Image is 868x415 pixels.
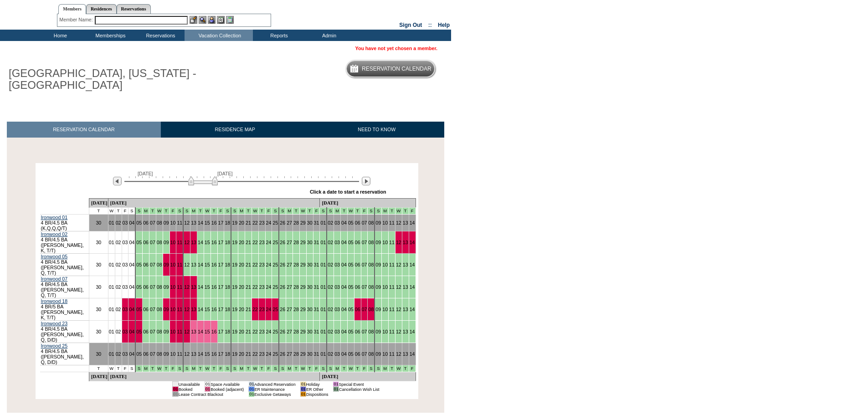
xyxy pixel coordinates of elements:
a: 01 [320,220,326,225]
a: 01 [109,240,114,245]
a: 27 [287,240,292,245]
a: 11 [177,329,182,334]
a: 07 [362,329,367,334]
a: 04 [341,329,347,334]
a: 05 [136,220,142,225]
a: 30 [96,284,101,290]
a: 10 [170,307,176,312]
img: b_edit.gif [190,16,197,24]
a: 24 [266,329,272,334]
a: 24 [266,307,272,312]
a: 16 [211,240,217,245]
a: 10 [382,329,388,334]
a: 19 [232,284,237,290]
a: 26 [280,307,285,312]
a: 12 [184,240,190,245]
a: 28 [293,329,299,334]
a: 12 [184,307,190,312]
a: 14 [410,240,415,245]
a: 05 [348,329,354,334]
a: 10 [170,284,176,290]
a: 02 [116,262,121,267]
a: 12 [396,284,401,290]
a: 04 [341,262,347,267]
a: 27 [287,262,292,267]
a: 04 [129,307,134,312]
h5: Reservation Calendar [362,66,431,72]
a: 23 [259,262,265,267]
a: 14 [410,220,415,225]
a: 03 [334,284,340,290]
a: 19 [232,329,237,334]
a: 02 [328,220,333,225]
a: 28 [293,262,299,267]
a: 08 [157,240,162,245]
a: 07 [362,262,367,267]
a: 08 [157,329,162,334]
a: 03 [334,307,340,312]
a: RESIDENCE MAP [161,122,309,138]
a: 06 [143,329,149,334]
a: 22 [252,284,258,290]
a: 02 [116,220,121,225]
a: 09 [164,262,169,267]
a: 09 [164,240,169,245]
td: Admin [303,30,353,41]
a: 05 [136,307,142,312]
a: 28 [293,240,299,245]
a: 01 [109,307,114,312]
a: 14 [410,307,415,312]
a: 29 [300,329,306,334]
a: 06 [355,307,360,312]
a: 21 [246,329,251,334]
a: RESERVATION CALENDAR [7,122,161,138]
a: 11 [177,284,182,290]
a: 19 [232,262,237,267]
a: 01 [320,284,326,290]
a: 16 [211,329,217,334]
a: 13 [191,284,196,290]
a: 09 [375,220,381,225]
a: 16 [211,307,217,312]
a: 10 [382,262,388,267]
img: Impersonate [208,16,216,24]
a: 01 [320,307,326,312]
a: 04 [341,240,347,245]
a: 25 [272,240,278,245]
a: 11 [389,329,395,334]
a: 10 [382,284,388,290]
a: 09 [164,284,169,290]
a: 04 [341,220,347,225]
a: 07 [150,262,155,267]
a: 09 [375,329,381,334]
a: 31 [314,240,319,245]
a: 27 [287,307,292,312]
a: 05 [136,329,142,334]
a: 21 [246,240,251,245]
a: 06 [355,220,360,225]
a: 03 [123,307,128,312]
a: 30 [96,240,101,245]
a: Ironwood 18 [41,298,68,304]
a: 14 [198,262,203,267]
a: 18 [225,220,230,225]
a: 03 [123,329,128,334]
a: 03 [123,284,128,290]
a: 05 [348,240,354,245]
a: 08 [368,329,374,334]
a: 30 [96,220,101,225]
img: Next [362,177,370,185]
a: 26 [280,220,285,225]
a: 21 [246,307,251,312]
a: 19 [232,220,237,225]
a: 02 [328,262,333,267]
a: 14 [198,284,203,290]
a: 10 [382,240,388,245]
a: 15 [205,220,210,225]
a: 02 [116,240,121,245]
a: 24 [266,284,272,290]
a: 01 [109,220,114,225]
a: 28 [293,307,299,312]
a: 13 [191,220,196,225]
a: 07 [362,220,367,225]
